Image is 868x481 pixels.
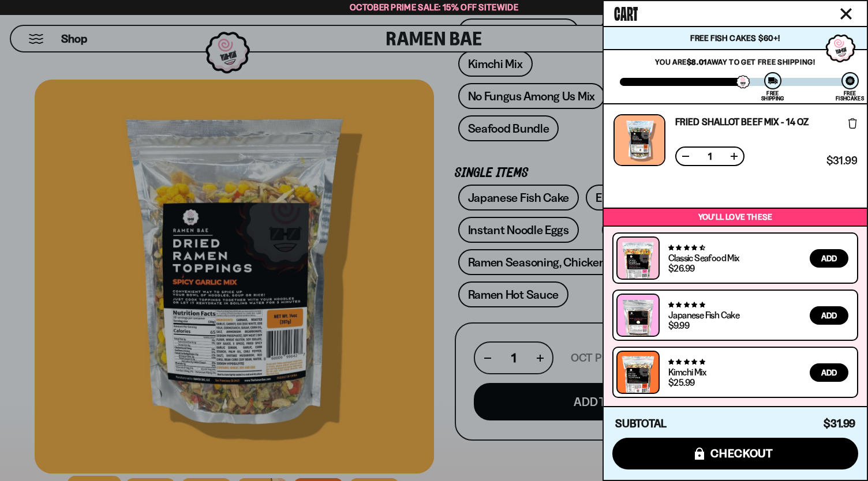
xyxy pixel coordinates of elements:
span: 1 [701,152,719,161]
div: Free Shipping [761,91,784,101]
span: 4.77 stars [668,301,705,309]
span: Cart [614,1,638,24]
span: Add [821,311,837,320]
span: October Prime Sale: 15% off Sitewide [350,2,518,13]
h4: Subtotal [615,418,667,430]
button: Add [810,306,848,325]
span: $31.99 [826,156,857,166]
p: You’ll love these [607,212,864,223]
span: Add [821,369,837,377]
div: $9.99 [668,321,689,330]
span: 4.76 stars [668,358,705,366]
span: Add [821,254,837,262]
a: Japanese Fish Cake [668,309,739,321]
span: Free Fish Cakes $60+! [690,33,780,43]
span: checkout [710,447,773,460]
button: Close cart [837,5,855,22]
div: $26.99 [668,264,694,273]
a: Fried Shallot Beef Mix - 14 OZ [675,117,809,126]
p: You are away to get Free Shipping! [620,57,851,66]
button: Add [810,363,848,382]
div: $25.99 [668,378,694,387]
div: Free Fishcakes [836,91,864,101]
span: $31.99 [824,417,855,430]
a: Classic Seafood Mix [668,252,739,264]
span: 4.68 stars [668,244,705,251]
strong: $8.01 [687,57,707,66]
button: checkout [612,438,858,469]
a: Kimchi Mix [668,366,706,378]
button: Add [810,249,848,268]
